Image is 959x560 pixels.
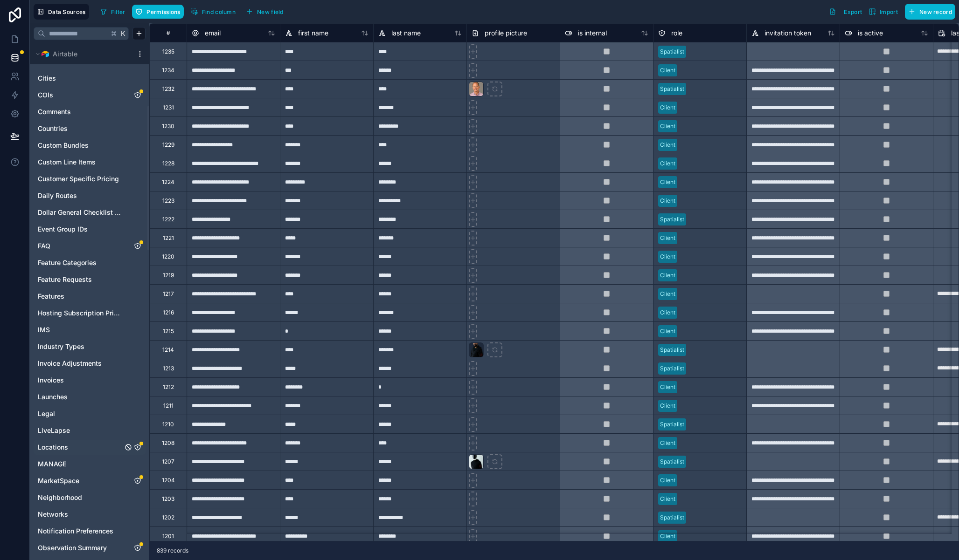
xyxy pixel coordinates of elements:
div: Custom Line Items [34,155,146,170]
div: Client [660,234,675,242]
div: LiveLapse [34,423,146,438]
div: 1223 [162,197,174,205]
div: Launches [34,389,146,404]
div: 1235 [162,48,174,55]
button: Filter [97,5,129,19]
div: 1234 [162,67,174,74]
span: Notification Preferences [38,526,113,536]
span: email [205,28,221,38]
div: Client [660,197,675,205]
button: New field [243,5,287,19]
div: Countries [34,121,146,136]
a: Comments [38,107,123,116]
span: Invoices [38,376,64,385]
div: 1208 [162,439,174,447]
div: Client [660,290,675,298]
span: Cities [38,74,56,83]
span: New record [919,8,952,15]
div: 1224 [162,178,174,186]
button: Import [865,4,901,20]
span: Invoice Adjustments [38,359,102,368]
span: Legal [38,409,55,418]
a: Industry Types [38,342,123,351]
div: 1202 [162,514,174,521]
span: Data Sources [48,8,86,15]
div: 1203 [162,495,174,503]
span: Permissions [146,8,180,15]
span: MANAGE [38,459,66,469]
span: invitation token [764,28,811,38]
div: FAQ [34,239,146,253]
a: Launches [38,392,123,402]
a: New record [901,4,955,20]
div: Cities [34,71,146,86]
div: Features [34,289,146,304]
div: Customer Specific Pricing [34,171,146,186]
div: Client [660,66,675,75]
a: MANAGE [38,459,123,469]
div: 1229 [162,141,174,149]
div: Client [660,271,675,280]
a: Observation Summary [38,543,123,553]
div: 1231 [163,104,174,111]
a: Invoice Adjustments [38,359,123,368]
div: Comments [34,104,146,119]
button: Data Sources [34,4,89,20]
span: K [120,30,126,37]
span: first name [298,28,328,38]
div: Client [660,383,675,391]
span: Daily Routes [38,191,77,200]
span: Neighborhood [38,493,82,502]
div: Spatialist [660,215,684,224]
a: Locations [38,443,123,452]
span: Custom Bundles [38,141,89,150]
div: 1219 [163,272,174,279]
span: Feature Requests [38,275,92,284]
div: Daily Routes [34,188,146,203]
a: Countries [38,124,123,133]
span: Industry Types [38,342,84,351]
span: Filter [111,8,125,15]
a: Notification Preferences [38,526,123,536]
div: Custom Bundles [34,138,146,153]
div: Observation Summary [34,540,146,555]
div: 1230 [162,123,174,130]
div: 1212 [163,383,174,391]
span: 839 records [157,547,188,554]
div: 1222 [162,216,174,223]
a: Customer Specific Pricing [38,174,123,184]
img: Airtable Logo [42,50,49,58]
span: Feature Categories [38,258,97,267]
a: Hosting Subscription Prices [38,308,123,318]
a: Networks [38,510,123,519]
div: Feature Requests [34,272,146,287]
div: Client [660,141,675,149]
span: profile picture [485,28,527,38]
div: 1220 [162,253,174,260]
div: Client [660,532,675,540]
a: Dollar General Checklist Survey [38,208,123,217]
div: Client [660,103,675,112]
span: IMS [38,325,50,335]
a: Daily Routes [38,191,123,200]
button: Airtable LogoAirtable [34,48,132,61]
div: Client [660,495,675,503]
button: Permissions [132,5,183,19]
div: Client [660,308,675,317]
div: Client [660,402,675,410]
span: role [671,28,682,38]
div: 1216 [163,309,174,316]
div: Invoice Adjustments [34,356,146,371]
a: Cities [38,74,123,83]
a: Neighborhood [38,493,123,502]
span: Export [844,8,862,15]
span: is active [858,28,883,38]
div: MarketSpace [34,473,146,488]
a: Feature Requests [38,275,123,284]
div: 1201 [162,533,174,540]
div: Event Group IDs [34,222,146,237]
div: 1221 [163,234,174,242]
span: Launches [38,392,68,402]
